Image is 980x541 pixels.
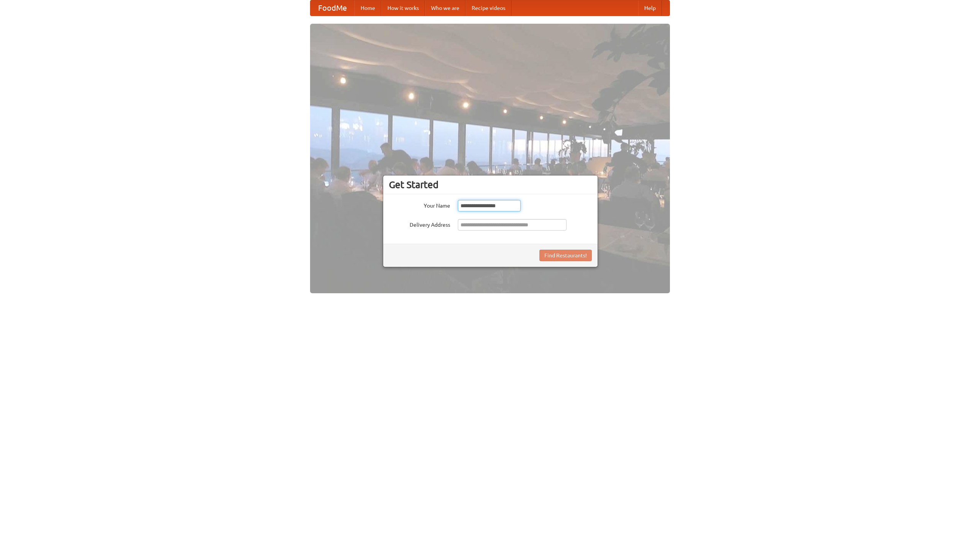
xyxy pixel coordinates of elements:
a: FoodMe [310,0,354,16]
label: Your Name [389,200,450,210]
a: Help [638,0,662,16]
button: Find Restaurants! [539,250,592,261]
a: Home [354,0,381,16]
a: Who we are [425,0,465,16]
a: Recipe videos [465,0,511,16]
label: Delivery Address [389,219,450,229]
h3: Get Started [389,179,592,190]
a: How it works [381,0,425,16]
